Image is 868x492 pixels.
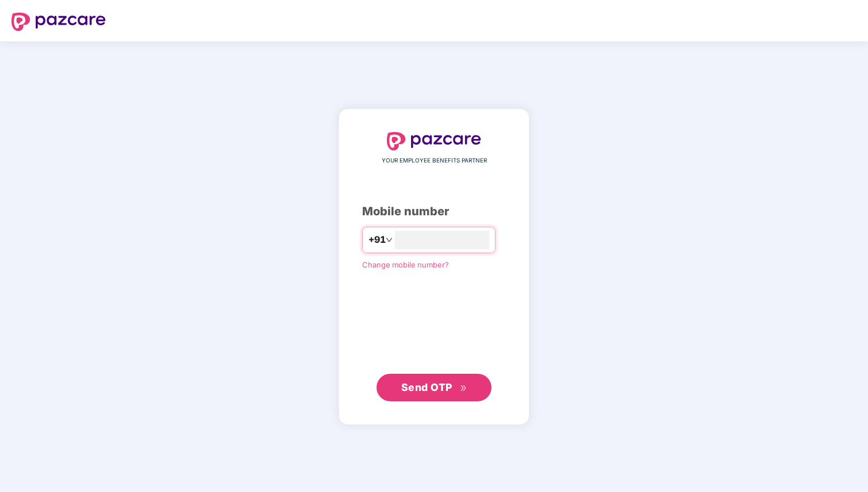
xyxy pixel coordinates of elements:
[382,156,487,165] span: YOUR EMPLOYEE BENEFITS PARTNER
[387,132,481,150] img: logo
[362,203,506,220] div: Mobile number
[377,374,491,401] button: Send OTPdouble-right
[386,237,393,243] span: down
[368,233,386,247] span: +91
[401,381,452,393] span: Send OTP
[460,385,467,392] span: double-right
[362,260,449,269] a: Change mobile number?
[11,13,106,31] img: logo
